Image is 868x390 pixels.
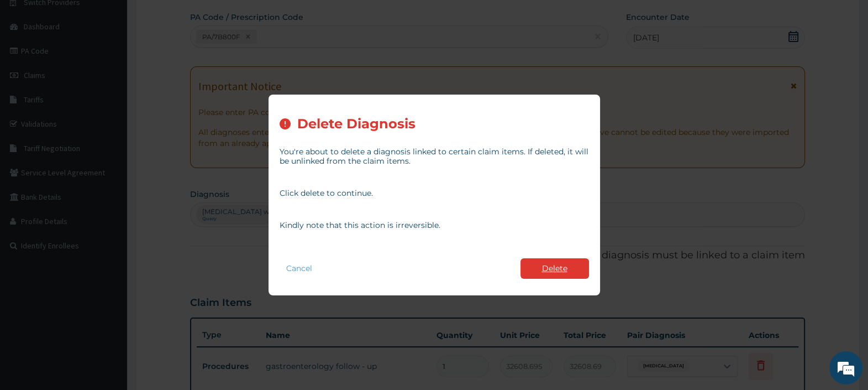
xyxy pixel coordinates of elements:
span: We're online! [64,122,152,233]
button: Cancel [280,261,319,277]
img: d_794563401_company_1708531726252_794563401 [20,55,45,83]
div: Minimize live chat window [181,6,208,32]
div: Chat with us now [57,62,186,76]
p: Kindly note that this action is irreversible. [280,221,589,230]
h2: Delete Diagnosis [297,117,415,132]
p: Click delete to continue. [280,189,589,198]
textarea: Type your message and hit 'Enter' [6,267,211,305]
p: You're about to delete a diagnosis linked to certain claim items. If deleted, it will be unlinked... [280,147,589,166]
button: Delete [520,258,589,279]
